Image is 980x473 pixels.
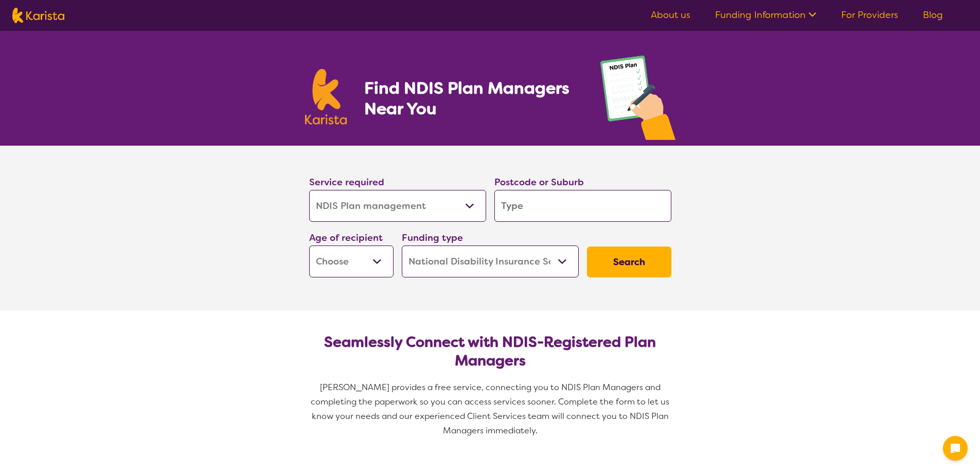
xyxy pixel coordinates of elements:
[364,78,579,119] h1: Find NDIS Plan Managers Near You
[587,247,671,277] button: Search
[494,190,671,222] input: Type
[311,382,671,436] span: [PERSON_NAME] provides a free service, connecting you to NDIS Plan Managers and completing the pa...
[309,232,383,244] label: Age of recipient
[402,232,463,244] label: Funding type
[841,9,898,21] a: For Providers
[600,56,675,146] img: plan-management
[305,69,347,125] img: Karista logo
[317,333,663,370] h2: Seamlessly Connect with NDIS-Registered Plan Managers
[309,176,384,188] label: Service required
[12,8,64,23] img: Karista logo
[923,9,943,21] a: Blog
[715,9,816,21] a: Funding Information
[651,9,690,21] a: About us
[494,176,584,188] label: Postcode or Suburb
